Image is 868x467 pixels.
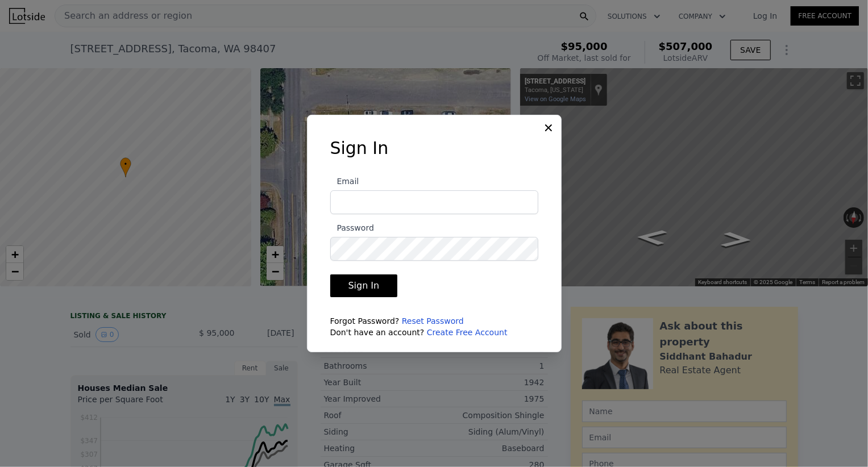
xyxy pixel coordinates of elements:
[330,223,374,232] span: Password
[330,177,359,186] span: Email
[330,138,538,159] h3: Sign In
[330,190,538,214] input: Email
[330,315,538,338] div: Forgot Password? Don't have an account?
[402,316,464,326] a: Reset Password
[330,237,538,261] input: Password
[427,328,508,337] a: Create Free Account
[330,274,398,297] button: Sign In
